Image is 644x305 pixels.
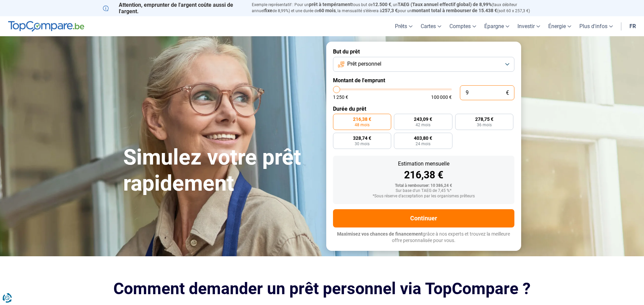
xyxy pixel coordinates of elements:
[477,123,492,127] span: 36 mois
[431,95,452,100] span: 100 000 €
[338,183,509,188] div: Total à rembourser: 10 386,24 €
[333,209,514,227] button: Continuer
[264,8,272,13] span: fixe
[123,145,318,197] h1: Simulez votre prêt rapidement
[333,77,514,84] label: Montant de l'emprunt
[417,16,445,36] a: Cartes
[416,142,430,146] span: 24 mois
[412,8,497,13] span: montant total à rembourser de 15.438 €
[103,279,541,298] h2: Comment demander un prêt personnel via TopCompare ?
[513,16,544,36] a: Investir
[575,16,617,36] a: Plus d'infos
[544,16,575,36] a: Énergie
[333,95,348,100] span: 1 250 €
[333,57,514,72] button: Prêt personnel
[337,231,423,237] span: Maximisez vos chances de financement
[373,2,391,7] span: 12.500 €
[252,2,541,14] p: Exemple représentatif : Pour un tous but de , un (taux débiteur annuel de 8,99%) et une durée de ...
[506,90,509,96] span: €
[333,48,514,55] label: But du prêt
[445,16,480,36] a: Comptes
[338,170,509,180] div: 216,38 €
[333,231,514,244] p: grâce à nos experts et trouvez la meilleure offre personnalisée pour vous.
[391,16,417,36] a: Prêts
[338,194,509,199] div: *Sous réserve d'acceptation par les organismes prêteurs
[353,136,371,140] span: 328,74 €
[338,161,509,167] div: Estimation mensuelle
[355,123,370,127] span: 48 mois
[353,117,371,122] span: 216,38 €
[333,106,514,112] label: Durée du prêt
[319,8,336,13] span: 60 mois
[414,117,432,122] span: 243,09 €
[475,117,493,122] span: 278,75 €
[8,21,84,32] img: TopCompare
[355,142,370,146] span: 30 mois
[414,136,432,140] span: 403,80 €
[625,16,640,36] a: fr
[416,123,430,127] span: 42 mois
[398,2,492,7] span: TAEG (Taux annuel effectif global) de 8,99%
[103,2,244,15] p: Attention, emprunter de l'argent coûte aussi de l'argent.
[338,189,509,193] div: Sur base d'un TAEG de 7,45 %*
[382,8,398,13] span: 257,3 €
[309,2,352,7] span: prêt à tempérament
[347,60,381,68] span: Prêt personnel
[480,16,513,36] a: Épargne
